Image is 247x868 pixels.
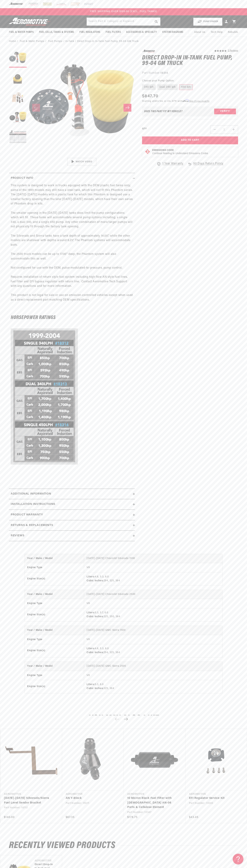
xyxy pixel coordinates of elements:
a: 10 Micron Black Fuel Filter with [DEMOGRAPHIC_DATA] AN-06 Ports & Cellulose Element [127,796,178,810]
th: Engine Type [25,635,84,644]
h2: Product warranty [11,513,43,517]
button: Load image 3 in gallery view [9,89,27,107]
img: Aeromotive [8,18,52,26]
strong: Liters: [87,647,95,650]
li: Direct Drop-In In-Tank Fuel Pump, 99-04 GM Truck [77,39,139,43]
h6: Horsepower Ratings [11,315,133,320]
summary: Fuel & Water Pumps [6,28,36,36]
a: 1 Year Warranty [157,161,183,166]
summary: System Diagrams [160,28,186,36]
span: Fuel Cells, Tanks & Systems [39,30,74,34]
div: Does This part fit My vehicle? [144,110,183,113]
td: V8 [84,635,222,644]
summary: Tech Help [208,28,225,37]
button: Next slide [122,715,130,723]
summary: Accessories & Specialty [123,28,160,36]
media-gallery: Gallery Viewer [9,50,135,166]
span: Tech Help [211,30,223,34]
td: [DATE]-[DATE] Chevrolet Silverado 1500 [84,554,222,563]
td: [DATE]-[DATE] GMC Sierra 1500 [84,626,222,635]
strong: Liters: [87,611,95,614]
summary: Rebuilds [225,28,241,37]
button: Emissions CodeContinue Reading to Understand Emissions Codes [152,149,208,155]
nav: breadcrumbs [9,39,238,43]
th: Engine Type [25,671,84,680]
span: System Diagrams [162,30,183,34]
summary: Reviews [9,531,135,541]
a: EFI Regulator Service Kit [189,796,240,801]
span: About Us [194,31,205,34]
button: Load image 1 in gallery view [9,50,27,68]
a: About Us [191,28,208,37]
td: 5.3, 6.0 325, 364 [84,680,222,693]
a: 90 Days Return Policy [188,161,223,170]
span: Fuel Filters [106,30,121,34]
h2: Installation Instructions [11,502,55,507]
h1: Direct Drop-In In-Tank Fuel Pump, 99-04 GM Truck [142,55,238,66]
h2: You may also like [9,715,238,723]
button: Load image 2 in gallery view [9,69,27,87]
span: Fuel & Water Pumps [9,30,34,34]
th: Year / Make / Model [25,662,84,671]
th: Engine Type [25,599,84,608]
td: [DATE]-[DATE] GMC Sierra 2500 [84,662,222,671]
p: Continue Reading to Understand Emissions Codes [152,152,208,155]
a: Fuel & Water Pumps [20,39,44,43]
label: Dual 340 lph [157,84,178,90]
input: Search by Part Number, Category or Keyword [87,18,160,26]
td: [DATE]-[DATE] Chevrolet Silverado 2500 [84,590,222,599]
h2: Product Info [11,176,33,181]
span: $53 [155,100,159,102]
a: AN Y-Block [66,796,117,801]
button: Load image 5 in gallery view [9,128,27,146]
button: Load image 4 in gallery view [9,109,27,126]
legend: Choose your Pump Option: [142,79,175,83]
span: Affirm [183,99,189,102]
th: Year / Make / Model [25,554,84,563]
p: This system is designed to work in trucks equipped with the OEM plastic fuel tanks only; some of ... [11,183,133,307]
th: Engine Size(s) [25,572,84,585]
strong: Cubic Inches: [87,651,104,654]
th: Year / Make / Model [25,626,84,635]
td: 4.8, 5.3, 6.0 294, 325, 364 [84,644,222,657]
th: Engine Type [25,563,84,572]
span: 90 Days Return Policy [193,161,223,170]
strong: Cubic Inches: [87,687,104,690]
strong: 18314 [160,72,168,74]
div: Part Number: [142,71,238,76]
h2: Returns & replacements [11,523,53,528]
span: FREE SHIPPING OVER $109.00 (EXCL. FUEL TANKS) [90,10,157,13]
td: 5.3, 5.7, 6.0 325, 350, 364 [84,608,222,621]
span: $847.70 [142,93,158,99]
th: Engine Size(s) [25,644,84,657]
strong: Liters: [87,575,95,578]
h2: Reviews [11,533,24,538]
summary: Fuel Filters [103,28,123,36]
td: V8 [84,599,222,608]
span: Accessories & Specialty [126,30,157,34]
summary: Fuel Regulators [77,28,103,36]
button: Previous slide [113,715,121,723]
td: V8 [84,671,222,680]
li: In-Tank [65,39,77,43]
button: PUMP FINDER [193,18,222,26]
button: Verify [214,109,236,114]
summary: Installation Instructions [9,499,135,510]
summary: Fuel Cells, Tanks & Systems [36,28,77,36]
button: Add to Cart [142,136,238,144]
summary: Product warranty [9,510,135,520]
summary: Returns & replacements [9,520,135,531]
th: Engine Size(s) [25,608,84,621]
img: Emissions code [145,149,150,154]
h2: Recently Viewed Products [9,841,238,850]
span: Fuel Regulators [79,30,100,34]
button: search button [152,18,160,26]
td: 4.8, 5.3, 6.0 294, 325, 364 [84,572,222,585]
strong: Cubic Inches: [87,579,104,582]
label: QTY [142,127,147,130]
span: Rebuilds [228,30,238,34]
p: Starting at /mo or 0% APR with . [142,99,210,103]
td: V8 [84,563,222,572]
h2: Additional information [11,492,51,496]
summary: Product Info [9,173,135,183]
